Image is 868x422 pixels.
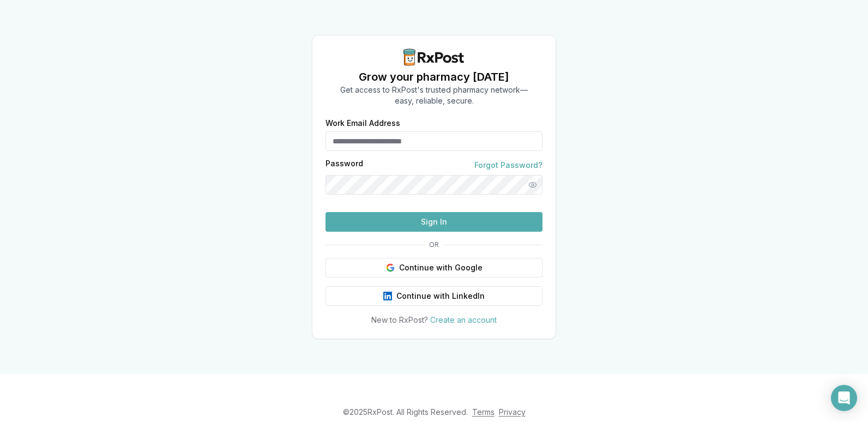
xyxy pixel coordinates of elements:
[325,119,542,127] label: Work Email Address
[340,69,528,85] h1: Grow your pharmacy [DATE]
[325,160,363,171] label: Password
[399,49,469,66] img: RxPost Logo
[831,385,857,411] div: Open Intercom Messenger
[523,175,542,195] button: Show password
[325,212,542,232] button: Sign In
[371,315,428,324] span: New to RxPost?
[499,407,526,417] a: Privacy
[340,85,528,106] p: Get access to RxPost's trusted pharmacy network— easy, reliable, secure.
[325,286,542,306] button: Continue with LinkedIn
[472,407,495,417] a: Terms
[386,263,395,272] img: Google
[430,315,497,324] a: Create an account
[325,258,542,278] button: Continue with Google
[383,292,392,300] img: LinkedIn
[474,160,542,171] a: Forgot Password?
[425,240,443,249] span: OR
